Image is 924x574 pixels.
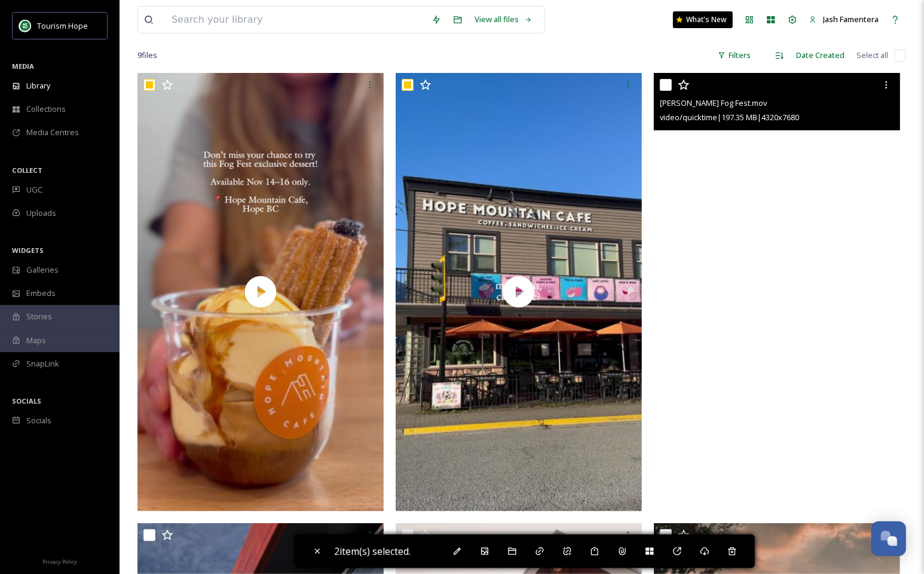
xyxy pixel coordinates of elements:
span: Jash Famentera [823,14,879,25]
video: Hannah V. Fog Fest.mov [654,73,900,511]
span: 2 item(s) selected. [334,545,411,558]
span: Uploads [26,207,56,219]
span: SnapLink [26,358,59,370]
span: Select all [856,50,888,61]
span: Stories [26,311,52,322]
span: SOCIALS [12,396,41,405]
input: Search your library [166,7,426,33]
span: UGC [26,184,42,196]
a: View all files [469,8,539,31]
button: Open Chat [871,521,906,556]
span: Embeds [26,288,56,299]
span: Privacy Policy [42,558,77,566]
span: Media Centres [26,127,79,138]
img: thumbnail [137,73,384,511]
span: Collections [26,103,66,115]
span: Maps [26,335,46,346]
span: 9 file s [137,50,157,61]
a: Jash Famentera [803,8,885,31]
img: logo.png [19,20,31,32]
a: Privacy Policy [42,554,77,568]
div: Filters [712,44,757,67]
span: Library [26,80,50,91]
img: thumbnail [396,73,642,511]
a: What's New [673,11,733,28]
span: WIDGETS [12,246,44,255]
span: Galleries [26,264,59,276]
span: Socials [26,415,51,426]
span: Tourism Hope [37,20,88,31]
span: COLLECT [12,166,42,175]
span: [PERSON_NAME] Fog Fest.mov [660,97,767,108]
div: Date Created [790,44,850,67]
span: video/quicktime | 197.35 MB | 4320 x 7680 [660,112,799,123]
span: MEDIA [12,62,34,71]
